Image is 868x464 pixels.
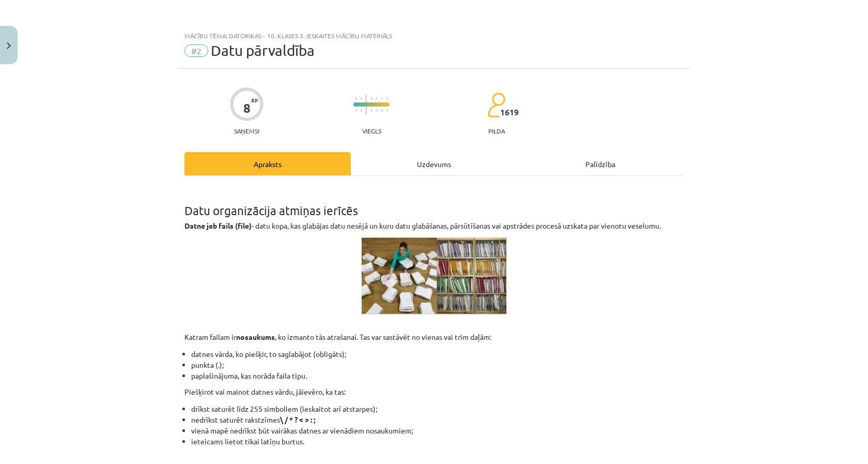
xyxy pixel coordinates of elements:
img: icon-short-line-57e1e144782c952c97e751825c79c345078a6d821885a25fce030b3d8c18986b.svg [386,109,388,112]
span: Datu pārvaldība [211,42,315,59]
img: icon-short-line-57e1e144782c952c97e751825c79c345078a6d821885a25fce030b3d8c18986b.svg [376,97,377,100]
img: students-c634bb4e5e11cddfef0936a35e636f08e4e9abd3cc4e673bd6f9a4125e45ecb1.svg [487,92,505,118]
div: Apraksts [184,152,351,175]
img: icon-short-line-57e1e144782c952c97e751825c79c345078a6d821885a25fce030b3d8c18986b.svg [361,97,362,100]
img: icon-short-line-57e1e144782c952c97e751825c79c345078a6d821885a25fce030b3d8c18986b.svg [376,109,377,112]
img: icon-short-line-57e1e144782c952c97e751825c79c345078a6d821885a25fce030b3d8c18986b.svg [386,97,388,100]
div: Mācību tēma: Datorikas - 10. klases 3. ieskaites mācību materiāls [184,32,684,39]
img: icon-short-line-57e1e144782c952c97e751825c79c345078a6d821885a25fce030b3d8c18986b.svg [381,109,382,112]
li: paplašinājuma, kas norāda faila tipu. [191,370,684,381]
img: icon-short-line-57e1e144782c952c97e751825c79c345078a6d821885a25fce030b3d8c18986b.svg [355,97,357,100]
p: pilda [488,127,505,134]
p: - datu kopa, kas glabājas datu nesējā un kuru datu glabāšanas, pārsūtīšanas vai apstrādes procesā... [184,220,684,231]
li: ieteicams lietot tikai latīņu burtus. [191,436,684,447]
li: drīkst saturēt līdz 255 simboliem (ieskaitot arī atstarpes); [191,403,684,414]
li: vienā mapē nedrīkst būt vairākas datnes ar vienādiem nosaukumiem; [191,425,684,436]
p: Saņemsi [230,127,263,134]
strong: \ / * ? < > : ; [280,415,315,424]
li: datnes vārda, ko piešķir, to saglabājot (obligāts); [191,349,684,360]
img: icon-close-lesson-0947bae3869378f0d4975bcd49f059093ad1ed9edebbc8119c70593378902aed.svg [7,42,11,49]
strong: Datne jeb fails (file) [184,221,252,230]
p: Viegls [362,127,381,134]
strong: nosaukums [236,332,275,341]
h1: Datu organizācija atmiņas ierīcēs [184,185,684,217]
li: punkta (.); [191,360,684,370]
span: XP [251,97,258,103]
span: 1619 [500,108,519,117]
div: Palīdzība [517,152,684,175]
span: #2 [184,44,208,57]
img: icon-long-line-d9ea69661e0d244f92f715978eff75569469978d946b2353a9bb055b3ed8787d.svg [366,95,367,115]
img: icon-short-line-57e1e144782c952c97e751825c79c345078a6d821885a25fce030b3d8c18986b.svg [381,97,382,100]
img: icon-short-line-57e1e144782c952c97e751825c79c345078a6d821885a25fce030b3d8c18986b.svg [371,97,372,100]
div: Uzdevums [351,152,517,175]
img: icon-short-line-57e1e144782c952c97e751825c79c345078a6d821885a25fce030b3d8c18986b.svg [361,109,362,112]
img: icon-short-line-57e1e144782c952c97e751825c79c345078a6d821885a25fce030b3d8c18986b.svg [371,109,372,112]
img: icon-short-line-57e1e144782c952c97e751825c79c345078a6d821885a25fce030b3d8c18986b.svg [355,109,357,112]
p: Katram failam ir , ko izmanto tās atrašanai. Tas var sastāvēt no vienas vai trim daļām: [184,321,684,342]
div: 8 [243,101,251,115]
li: nedrīkst saturēt rakstzīmes [191,414,684,425]
p: Piešķirot vai mainot datnes vārdu, jāievēro, ka tas: [184,386,684,397]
